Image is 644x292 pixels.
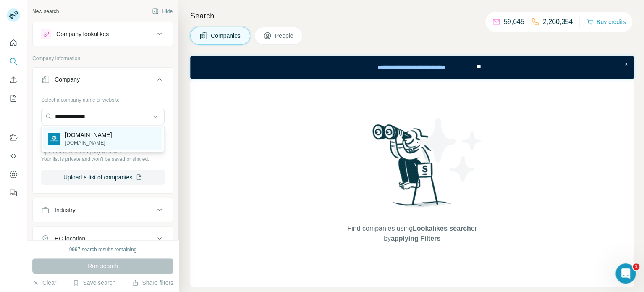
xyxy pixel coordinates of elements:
div: HQ location [55,234,85,243]
button: Enrich CSV [7,72,20,87]
button: Use Surfe API [7,148,20,163]
button: Use Surfe on LinkedIn [7,130,20,145]
div: Select a company name or website [41,93,165,104]
button: Company [33,69,173,93]
button: HQ location [33,229,173,249]
div: 9997 search results remaining [69,246,137,253]
div: New search [32,8,59,15]
button: Share filters [132,279,173,287]
button: Industry [33,200,173,220]
button: Dashboard [7,167,20,182]
p: [DOMAIN_NAME] [65,131,112,139]
span: People [275,32,294,40]
div: Company lookalikes [56,30,109,38]
div: Industry [55,206,76,214]
img: Surfe Illustration - Woman searching with binoculars [369,122,456,216]
p: Your list is private and won't be saved or shared. [41,155,165,163]
img: Surfe Illustration - Stars [412,112,488,188]
iframe: Banner [190,56,634,79]
p: 2,260,354 [543,17,573,27]
button: Hide [146,5,178,18]
span: Lookalikes search [413,225,471,232]
span: Companies [211,32,241,40]
span: Find companies using or by [345,224,479,244]
button: Upload a list of companies [41,170,165,185]
button: Save search [73,279,115,287]
button: Clear [32,279,56,287]
button: Buy credits [586,16,626,28]
button: Quick start [7,35,20,50]
span: 1 [633,263,639,270]
p: Company information [32,55,173,62]
h4: Search [190,10,634,22]
button: Search [7,54,20,69]
button: Company lookalikes [33,24,173,44]
p: [DOMAIN_NAME] [65,139,112,147]
span: applying Filters [391,235,440,242]
p: 59,645 [504,17,524,27]
iframe: Intercom live chat [615,263,636,284]
img: go-mekanik.com [48,133,60,145]
button: Feedback [7,185,20,200]
button: My lists [7,91,20,106]
div: Company [55,75,80,84]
